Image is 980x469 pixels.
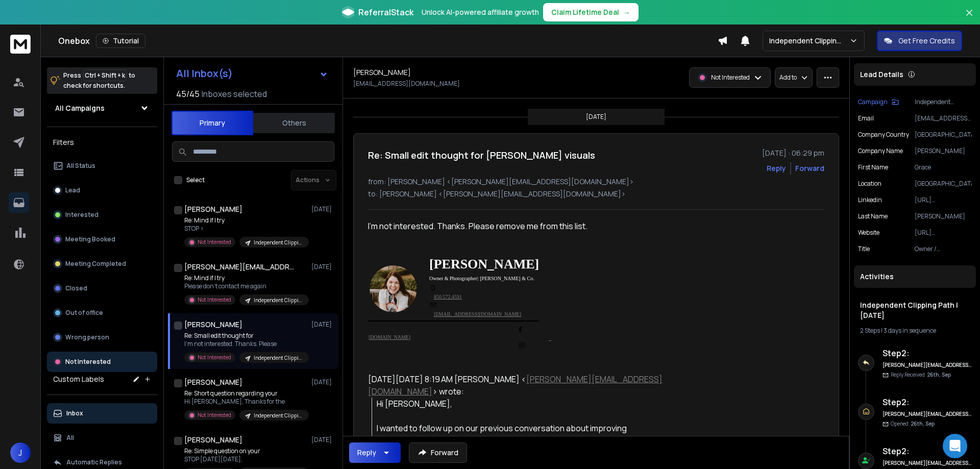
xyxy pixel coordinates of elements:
p: [PERSON_NAME] [915,212,972,220]
span: 2 Steps [860,326,880,335]
p: Independent Clipping Path | [DATE] [254,354,303,362]
a: 850.572.4591 [434,294,462,300]
span: | [477,276,478,281]
button: Meeting Booked [47,229,157,250]
p: Independent Clipping Path | [DATE] [254,297,303,304]
button: Primary [171,111,253,135]
p: Unlock AI-powered affiliate growth [422,7,539,17]
p: Lead Details [860,69,903,80]
img: facebook_2_copy_2x.png [519,327,523,333]
a: [DOMAIN_NAME] [369,334,410,340]
h1: All Campaigns [55,103,105,113]
button: Get Free Credits [877,31,962,51]
div: Forward [795,163,824,174]
p: Owner / Photographer [915,245,972,253]
div: Onebox [58,34,718,48]
button: Closed [47,278,157,299]
p: Lead [65,186,80,194]
p: Hi [PERSON_NAME], Thanks for the [184,398,307,406]
button: J [10,442,31,463]
span: [PERSON_NAME] [429,257,539,271]
p: STOP [DATE][DATE], [184,455,307,463]
button: Tutorial [96,34,145,48]
h1: [PERSON_NAME][EMAIL_ADDRESS][DOMAIN_NAME] [184,262,297,272]
p: Independent Clipping Path | [DATE] [254,239,303,246]
p: [DATE] [311,263,334,271]
span: Ctrl + Shift + k [83,69,127,81]
h1: [PERSON_NAME] [184,204,242,214]
p: Reply Received [891,371,951,379]
p: Meeting Completed [65,260,126,268]
h1: [PERSON_NAME] [184,319,242,330]
p: I’m not interested. Thanks. Please [184,340,307,348]
button: Not Interested [47,352,157,372]
p: [GEOGRAPHIC_DATA] [915,180,972,188]
p: Last Name [858,212,888,220]
p: Not Interested [65,358,111,366]
a: [EMAIL_ADDRESS][DOMAIN_NAME] [434,311,521,317]
p: Closed [65,284,87,292]
p: Not Interested [198,238,231,246]
p: STOP > [184,225,307,233]
div: I’m not interested. Thanks. Please remove me from this list. [368,220,666,349]
p: [URL][DOMAIN_NAME] [915,229,972,237]
p: [EMAIL_ADDRESS][DOMAIN_NAME] [915,114,972,122]
div: Open Intercom Messenger [943,434,967,458]
p: Not Interested [198,296,231,304]
button: Reply [349,442,401,463]
h6: Step 2 : [883,347,972,359]
div: Reply [357,448,376,458]
span: → [623,7,630,17]
div: [DATE][DATE] 8:19 AM [PERSON_NAME] < > wrote: [368,373,666,398]
p: Independent Clipping Path | [DATE] [915,98,972,106]
p: [PERSON_NAME] [915,147,972,155]
span: Owner & Photographer [429,276,477,281]
p: Press to check for shortcuts. [63,70,135,91]
h1: [PERSON_NAME] [353,67,411,78]
p: Company Name [858,147,903,155]
h3: Filters [47,135,157,150]
p: [DATE] [311,378,334,386]
p: to: [PERSON_NAME] <[PERSON_NAME][EMAIL_ADDRESS][DOMAIN_NAME]> [368,189,824,199]
p: Wrong person [65,333,109,341]
p: Independent Clipping Path [769,36,849,46]
h1: [PERSON_NAME] [184,435,242,445]
button: Out of office [47,303,157,323]
p: from: [PERSON_NAME] <[PERSON_NAME][EMAIL_ADDRESS][DOMAIN_NAME]> [368,177,824,187]
h1: Independent Clipping Path | [DATE] [860,300,970,320]
p: Company Country [858,131,909,139]
h1: Re: Small edit thought for [PERSON_NAME] visuals [368,148,595,162]
p: [DATE] [311,320,334,329]
button: Meeting Completed [47,254,157,274]
div: | [860,327,970,335]
h6: [PERSON_NAME][EMAIL_ADDRESS][DOMAIN_NAME] [883,459,972,467]
p: Add to [779,73,797,82]
p: [DATE] [311,205,334,213]
p: linkedin [858,196,882,204]
p: [GEOGRAPHIC_DATA] [915,131,972,139]
p: Please don't contact me again [184,282,307,290]
button: Lead [47,180,157,201]
p: Meeting Booked [65,235,115,243]
button: All Inbox(s) [168,63,336,84]
span: 26th, Sep [927,371,951,378]
p: Independent Clipping Path | [DATE] [254,412,303,419]
p: Interested [65,211,99,219]
h1: [PERSON_NAME] [184,377,242,387]
p: Automatic Replies [66,458,122,466]
div: Activities [854,265,976,288]
p: Re: Short question regarding your [184,389,307,398]
p: Campaign [858,98,888,106]
p: [DATE] [311,436,334,444]
span: 45 / 45 [176,88,200,100]
button: Claim Lifetime Deal→ [543,3,639,21]
p: [EMAIL_ADDRESS][DOMAIN_NAME] [353,80,460,88]
p: Get Free Credits [898,36,955,46]
img: instagram_2_copy_2x.png [519,342,526,348]
button: Campaign [858,98,899,106]
p: location [858,180,881,188]
p: All [66,434,74,442]
span: ReferralStack [358,6,413,18]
